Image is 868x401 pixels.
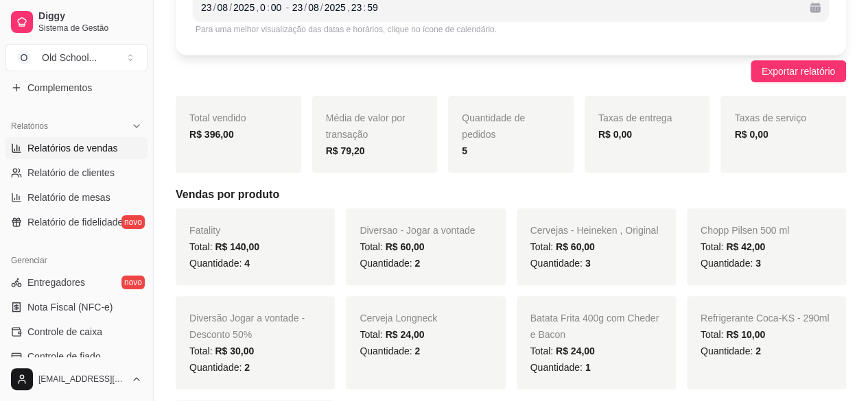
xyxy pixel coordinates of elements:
div: Para uma melhor visualização das datas e horários, clique no ícone de calendário. [196,24,826,35]
span: Total: [530,345,595,356]
span: Quantidade: [530,258,591,269]
span: R$ 10,00 [726,329,765,340]
div: : [266,1,271,14]
div: minuto, Data final, [366,1,379,14]
div: / [319,1,325,14]
div: Old School ... [42,51,97,64]
span: Total: [189,241,259,252]
span: Total vendido [189,112,246,123]
div: / [303,1,308,14]
span: Quantidade: [701,258,761,269]
span: Total: [701,241,765,252]
button: Select a team [5,44,148,71]
span: Taxas de serviço [734,112,806,123]
span: 2 [244,362,250,373]
button: [EMAIL_ADDRESS][DOMAIN_NAME] [5,363,148,396]
span: 3 [585,258,591,269]
span: Total: [189,345,254,356]
strong: 5 [462,145,467,156]
div: : [362,1,367,14]
span: Relatórios [11,121,48,132]
span: 2 [755,345,761,356]
span: R$ 60,00 [556,241,595,252]
div: hora, Data final, [350,1,364,14]
span: Quantidade: [530,362,591,373]
a: Entregadoresnovo [5,271,148,293]
span: Batata Frita 400g com Cheder e Bacon [530,313,659,340]
span: Fatality [189,225,220,236]
span: Quantidade: [360,258,420,269]
a: Relatório de mesas [5,186,148,208]
span: Taxas de entrega [598,112,672,123]
div: / [228,1,233,14]
strong: R$ 0,00 [734,129,768,140]
strong: R$ 396,00 [189,129,234,140]
div: Gerenciar [5,250,148,271]
span: Quantidade: [189,258,250,269]
span: Relatório de fidelidade [27,215,123,229]
span: Relatório de mesas [27,191,110,204]
span: Quantidade: [189,362,250,373]
span: Quantidade de pedidos [462,112,525,140]
span: R$ 24,00 [386,329,425,340]
span: Diggy [38,10,142,23]
span: R$ 30,00 [215,345,254,356]
span: Relatório de clientes [27,166,115,180]
a: DiggySistema de Gestão [5,5,148,38]
span: R$ 24,00 [556,345,595,356]
span: Total: [701,329,765,340]
div: ano, Data inicial, [232,1,256,14]
div: , [255,1,260,14]
span: Refrigerante Coca-KS - 290ml [701,313,830,324]
span: 2 [414,345,420,356]
div: ano, Data final, [323,1,347,14]
div: , [346,1,351,14]
span: Quantidade: [360,345,420,356]
strong: R$ 0,00 [598,129,632,140]
span: Complementos [27,81,92,95]
span: Média de valor por transação [326,112,406,140]
a: Controle de fiado [5,345,148,367]
span: Chopp Pilsen 500 ml [701,225,789,236]
span: Total: [360,329,424,340]
a: Nota Fiscal (NFC-e) [5,296,148,318]
span: Exportar relatório [762,64,835,79]
span: Nota Fiscal (NFC-e) [27,300,113,314]
button: Exportar relatório [751,60,846,82]
span: R$ 60,00 [386,241,425,252]
span: Cervejas - Heineken , Original [530,225,659,236]
a: Controle de caixa [5,321,148,343]
span: 1 [585,362,591,373]
div: mês, Data final, [307,1,320,14]
span: Controle de caixa [27,325,102,339]
span: Cerveja Longneck [360,313,437,324]
strong: R$ 79,20 [326,145,365,156]
a: Relatório de fidelidadenovo [5,211,148,233]
span: Diversao - Jogar a vontade [360,225,475,236]
div: mês, Data inicial, [215,1,229,14]
span: Controle de fiado [27,350,101,363]
span: Sistema de Gestão [38,23,142,34]
span: Entregadores [27,276,85,289]
span: 3 [755,258,761,269]
span: Quantidade: [701,345,761,356]
span: 4 [244,258,250,269]
span: 2 [414,258,420,269]
div: minuto, Data inicial, [270,1,283,14]
div: / [212,1,218,14]
a: Complementos [5,77,148,99]
span: Total: [360,241,424,252]
div: hora, Data inicial, [259,1,267,14]
a: Relatórios de vendas [5,137,148,159]
div: dia, Data inicial, [200,1,213,14]
span: [EMAIL_ADDRESS][DOMAIN_NAME] [38,374,126,385]
div: dia, Data final, [291,1,305,14]
h5: Vendas por produto [176,186,846,203]
span: R$ 140,00 [215,241,259,252]
span: Total: [530,241,595,252]
span: O [17,51,31,64]
span: R$ 42,00 [726,241,765,252]
span: Relatórios de vendas [27,141,118,155]
span: Diversão Jogar a vontade - Desconto 50% [189,313,305,340]
a: Relatório de clientes [5,162,148,184]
